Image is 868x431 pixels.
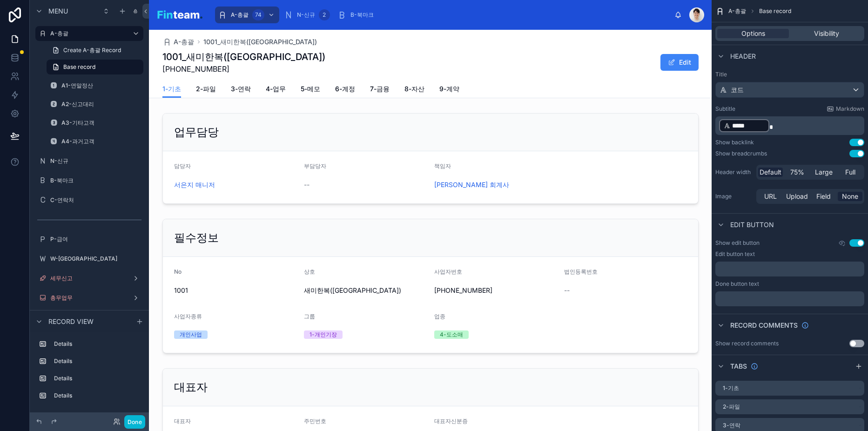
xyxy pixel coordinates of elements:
a: A4-과거고객 [47,134,143,149]
a: Create A-총괄 Record [47,43,143,58]
span: 75% [790,168,804,177]
label: Details [54,375,140,382]
span: URL [764,192,777,201]
a: A-총괄74 [215,7,279,23]
a: A1-연말정산 [47,78,143,93]
label: A2-신고대리 [61,101,141,108]
div: Show breadcrumbs [715,150,767,157]
span: 7-금융 [370,84,390,94]
span: A-총괄 [174,37,194,47]
a: A2-신고대리 [47,97,143,112]
label: 2-파일 [723,403,740,411]
a: 4-업무 [266,81,286,99]
span: Record view [48,317,94,326]
a: 9-계약 [439,81,459,99]
label: Show edit button [715,239,760,247]
label: Edit button text [715,250,755,258]
label: Done button text [715,280,759,288]
a: Base record [47,60,143,74]
a: 7-금융 [370,81,390,99]
span: A-총괄 [728,7,746,15]
div: 74 [252,9,264,20]
label: A4-과거고객 [61,138,141,145]
label: Image [715,193,753,200]
span: Upload [786,192,808,201]
label: 세무신고 [50,275,128,282]
a: Markdown [827,105,864,113]
a: 총무업무 [35,290,143,305]
label: P-급여 [50,236,141,243]
label: 총무업무 [50,294,128,302]
span: 3-연락 [231,84,251,94]
span: 9-계약 [439,84,459,94]
a: 6-계정 [335,81,355,99]
span: Large [815,168,833,177]
button: Done [124,415,145,429]
span: Edit button [730,220,774,229]
label: Header width [715,168,753,176]
div: scrollable content [715,116,864,135]
span: Menu [48,7,68,16]
label: Details [54,357,140,365]
label: N-신규 [50,157,141,165]
span: 5-메모 [301,84,320,94]
label: C-연락처 [50,196,141,204]
div: scrollable content [30,332,149,412]
div: Show record comments [715,340,779,347]
span: 8-자산 [404,84,424,94]
a: C-연락처 [35,193,143,208]
a: N-신규 [35,154,143,168]
span: 2-파일 [196,84,216,94]
span: [PHONE_NUMBER] [162,63,325,74]
h1: 1001_새미한복([GEOGRAPHIC_DATA]) [162,50,325,63]
label: W-[GEOGRAPHIC_DATA] [50,255,141,263]
a: N-신규2 [281,7,333,23]
div: Show backlink [715,139,754,146]
span: Field [816,192,831,201]
span: 6-계정 [335,84,355,94]
span: None [842,192,858,201]
a: 1001_새미한복([GEOGRAPHIC_DATA]) [203,37,317,47]
span: Options [741,29,765,38]
label: A-총괄 [50,30,125,37]
label: B-북마크 [50,177,141,184]
span: Full [845,168,855,177]
label: Details [54,340,140,348]
span: 1-기초 [162,84,181,94]
span: Base record [63,63,95,71]
span: 코드 [731,85,744,94]
label: Title [715,71,864,78]
span: Header [730,52,756,61]
a: W-[GEOGRAPHIC_DATA] [35,251,143,266]
a: 세무신고 [35,271,143,286]
label: A3-기타고객 [61,119,141,127]
span: Base record [759,7,791,15]
span: Tabs [730,362,747,371]
label: 1-기초 [723,384,739,392]
span: Record comments [730,321,798,330]
span: Default [760,168,781,177]
a: 3-연락 [231,81,251,99]
a: 2-파일 [196,81,216,99]
button: 코드 [715,82,864,98]
a: 1-기초 [162,81,181,98]
a: A-총괄 [35,26,143,41]
button: Edit [660,54,699,71]
a: B-북마크 [335,7,380,23]
div: scrollable content [715,262,864,276]
span: Create A-총괄 Record [63,47,121,54]
a: A3-기타고객 [47,115,143,130]
label: A1-연말정산 [61,82,141,89]
label: Subtitle [715,105,735,113]
div: 2 [319,9,330,20]
span: Markdown [836,105,864,113]
a: A-총괄 [162,37,194,47]
span: N-신규 [297,11,315,19]
div: scrollable content [210,5,674,25]
a: B-북마크 [35,173,143,188]
img: App logo [156,7,203,22]
div: scrollable content [715,291,864,306]
span: A-총괄 [231,11,249,19]
a: 8-자산 [404,81,424,99]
